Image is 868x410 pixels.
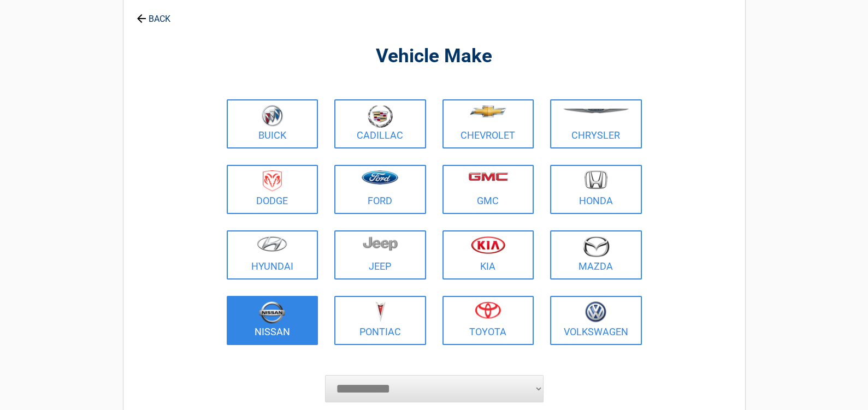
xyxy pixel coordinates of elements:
img: hyundai [257,236,287,252]
img: toyota [475,301,501,319]
a: Chrysler [550,99,642,148]
img: gmc [468,172,508,181]
a: Buick [227,99,318,148]
img: nissan [259,301,285,324]
img: kia [471,236,505,254]
a: Ford [334,165,426,214]
img: volkswagen [585,301,606,323]
img: mazda [582,236,610,257]
a: Mazda [550,230,642,280]
a: Volkswagen [550,296,642,345]
img: chrysler [563,109,629,114]
img: honda [584,170,607,189]
h2: Vehicle Make [224,44,645,69]
a: Pontiac [334,296,426,345]
img: dodge [263,170,282,192]
a: Honda [550,165,642,214]
a: Toyota [442,296,534,345]
a: Cadillac [334,99,426,148]
a: Kia [442,230,534,280]
a: Jeep [334,230,426,280]
img: jeep [363,236,398,251]
a: Nissan [227,296,318,345]
img: cadillac [368,105,393,128]
img: pontiac [375,301,386,322]
img: ford [362,170,398,185]
a: BACK [134,4,173,23]
img: buick [262,105,283,127]
a: Chevrolet [442,99,534,148]
img: chevrolet [470,105,506,117]
a: GMC [442,165,534,214]
a: Dodge [227,165,318,214]
a: Hyundai [227,230,318,280]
